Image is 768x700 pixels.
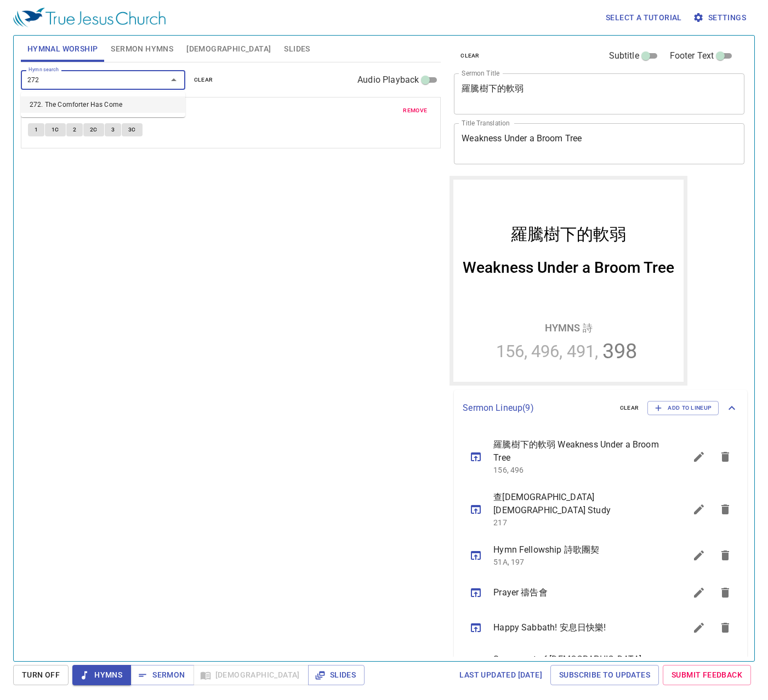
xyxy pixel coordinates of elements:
[194,75,213,85] span: clear
[81,668,122,682] span: Hymns
[670,49,714,62] span: Footer Text
[284,42,310,56] span: Slides
[493,491,659,517] span: 查[DEMOGRAPHIC_DATA] [DEMOGRAPHIC_DATA] Study
[21,96,185,113] li: 272. The Comforter Has Come
[45,123,66,136] button: 1C
[559,668,650,682] span: Subscribe to Updates
[691,8,750,28] button: Settings
[462,83,737,104] textarea: 羅騰樹下的軟弱
[111,42,173,56] span: Sermon Hymns
[35,125,38,135] span: 1
[83,123,104,136] button: 2C
[493,464,659,475] p: 156, 496
[493,621,659,634] span: Happy Sabbath! 安息日快樂!
[606,11,682,25] span: Select a tutorial
[550,665,659,685] a: Subscribe to Updates
[663,665,751,685] a: Submit Feedback
[308,665,365,685] button: Slides
[52,125,59,135] span: 1C
[122,123,143,136] button: 3C
[462,133,737,154] textarea: Weakness Under a Broom Tree
[66,123,83,136] button: 2
[655,403,712,413] span: Add to Lineup
[647,401,719,415] button: Add to Lineup
[493,556,659,567] p: 51A, 197
[609,49,639,62] span: Subtitle
[493,653,659,666] span: Sacrament of [DEMOGRAPHIC_DATA]
[459,668,542,682] span: Last updated [DATE]
[22,668,60,682] span: Turn Off
[27,42,98,56] span: Hymnal Worship
[166,72,181,88] button: Close
[357,73,419,87] span: Audio Playback
[186,42,271,56] span: [DEMOGRAPHIC_DATA]
[13,8,166,27] img: True Jesus Church
[72,665,131,685] button: Hymns
[454,390,747,426] div: Sermon Lineup(9)clearAdd to Lineup
[130,665,194,685] button: Sermon
[493,438,659,464] span: 羅騰樹下的軟弱 Weakness Under a Broom Tree
[493,517,659,528] p: 217
[139,668,185,682] span: Sermon
[28,123,44,136] button: 1
[601,8,686,28] button: Select a tutorial
[493,543,659,556] span: Hymn Fellowship 詩歌團契
[90,125,98,135] span: 2C
[672,668,742,682] span: Submit Feedback
[454,49,486,62] button: clear
[13,665,69,685] button: Turn Off
[73,125,76,135] span: 2
[128,125,136,135] span: 3C
[613,401,646,415] button: clear
[493,586,659,599] span: Prayer 禱告會
[450,176,687,386] iframe: from-child
[105,123,121,136] button: 3
[317,668,356,682] span: Slides
[455,665,547,685] a: Last updated [DATE]
[620,403,639,413] span: clear
[111,125,115,135] span: 3
[403,106,427,116] span: remove
[695,11,746,25] span: Settings
[460,51,480,61] span: clear
[396,104,434,117] button: remove
[463,401,611,415] p: Sermon Lineup ( 9 )
[187,73,220,87] button: clear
